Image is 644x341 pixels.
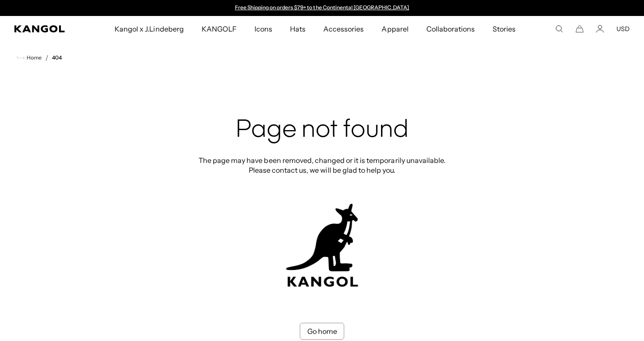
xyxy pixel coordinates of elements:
[235,4,409,11] a: Free Shipping on orders $79+ to the Continental [GEOGRAPHIC_DATA]
[17,54,42,62] a: Home
[284,203,360,287] img: kangol-404-logo.jpg
[115,16,184,42] span: Kangol x J.Lindeberg
[616,25,630,33] button: USD
[193,16,246,42] a: KANGOLF
[196,155,448,175] p: The page may have been removed, changed or it is temporarily unavailable. Please contact us, we w...
[484,16,525,42] a: Stories
[202,16,237,42] span: KANGOLF
[323,16,364,42] span: Accessories
[417,16,484,42] a: Collaborations
[382,16,408,42] span: Apparel
[596,25,604,33] a: Account
[426,16,475,42] span: Collaborations
[246,16,281,42] a: Icons
[314,16,373,42] a: Accessories
[231,4,413,12] slideshow-component: Announcement bar
[290,16,306,42] span: Hats
[25,55,42,61] span: Home
[254,16,272,42] span: Icons
[373,16,417,42] a: Apparel
[196,116,448,145] h2: Page not found
[106,16,193,42] a: Kangol x J.Lindeberg
[52,55,62,61] a: 404
[14,25,75,32] a: Kangol
[576,25,584,33] button: Cart
[42,52,48,63] li: /
[493,16,516,42] span: Stories
[281,16,314,42] a: Hats
[231,4,413,12] div: Announcement
[555,25,563,33] summary: Search here
[300,323,344,340] a: Go home
[231,4,413,12] div: 1 of 2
